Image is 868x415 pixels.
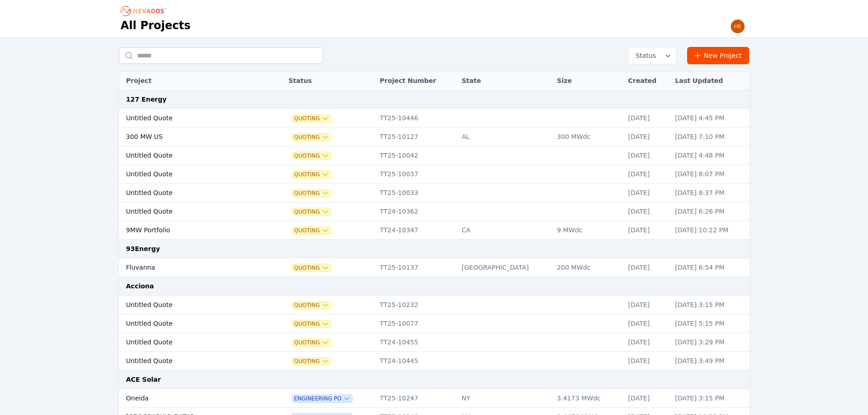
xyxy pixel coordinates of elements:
td: Untitled Quote [119,184,262,202]
td: 200 MWdc [552,258,623,277]
td: TT25-10232 [375,296,457,314]
td: [DATE] [624,109,671,128]
tr: Untitled QuoteQuotingTT25-10446[DATE][DATE] 4:45 PM [119,109,750,128]
button: Quoting [292,302,331,309]
td: TT25-10247 [375,389,457,408]
tr: OneidaEngineering POTT25-10247NY3.4173 MWdc[DATE][DATE] 3:15 PM [119,389,750,408]
button: Quoting [292,320,331,328]
td: TT25-10033 [375,184,457,202]
td: Untitled Quote [119,165,262,184]
td: [DATE] [624,314,671,333]
button: Quoting [292,339,331,346]
th: Size [552,72,623,90]
tr: Untitled QuoteQuotingTT25-10042[DATE][DATE] 4:48 PM [119,146,750,165]
td: [DATE] [624,146,671,165]
td: [DATE] 5:15 PM [671,314,750,333]
td: 9 MWdc [552,221,623,240]
button: Quoting [292,115,331,122]
td: [DATE] [624,296,671,314]
td: [DATE] 6:26 PM [671,202,750,221]
td: TT25-10446 [375,109,457,128]
td: [DATE] [624,352,671,370]
button: Quoting [292,152,331,159]
nav: Breadcrumb [121,4,169,18]
td: [DATE] 7:10 PM [671,128,750,146]
td: 127 Energy [119,90,750,109]
td: [DATE] [624,202,671,221]
td: [DATE] [624,221,671,240]
td: 3.4173 MWdc [552,389,623,408]
td: CA [457,221,552,240]
td: Untitled Quote [119,146,262,165]
td: TT25-10077 [375,314,457,333]
td: Acciona [119,277,750,296]
button: Quoting [292,264,331,272]
td: TT25-10137 [375,258,457,277]
td: Fluvanna [119,258,262,277]
td: 93Energy [119,240,750,258]
td: [GEOGRAPHIC_DATA] [457,258,552,277]
td: NY [457,389,552,408]
td: Untitled Quote [119,314,262,333]
span: Status [632,51,656,60]
tr: Untitled QuoteQuotingTT25-10033[DATE][DATE] 8:37 PM [119,184,750,202]
td: [DATE] 3:29 PM [671,333,750,352]
button: Quoting [292,358,331,365]
td: [DATE] [624,165,671,184]
td: [DATE] 3:49 PM [671,352,750,370]
img: Henar Luque [730,19,745,34]
button: Engineering PO [292,395,352,402]
th: Last Updated [671,72,750,90]
td: TT25-10042 [375,146,457,165]
th: State [457,72,552,90]
td: [DATE] 3:15 PM [671,389,750,408]
td: [DATE] [624,258,671,277]
td: [DATE] [624,389,671,408]
td: [DATE] [624,184,671,202]
span: Quoting [292,208,331,215]
td: TT25-10037 [375,165,457,184]
button: Quoting [292,171,331,178]
span: Quoting [292,227,331,234]
td: [DATE] 6:54 PM [671,258,750,277]
td: TT25-10127 [375,128,457,146]
td: [DATE] 10:22 PM [671,221,750,240]
td: 300 MWdc [552,128,623,146]
tr: 300 MW USQuotingTT25-10127AL300 MWdc[DATE][DATE] 7:10 PM [119,128,750,146]
td: [DATE] 4:45 PM [671,109,750,128]
button: Quoting [292,190,331,197]
td: Untitled Quote [119,333,262,352]
td: Oneida [119,389,262,408]
td: TT24-10347 [375,221,457,240]
h1: All Projects [121,18,191,33]
td: [DATE] [624,333,671,352]
td: TT24-10362 [375,202,457,221]
button: Status [628,47,676,64]
td: Untitled Quote [119,352,262,370]
tr: Untitled QuoteQuotingTT24-10455[DATE][DATE] 3:29 PM [119,333,750,352]
th: Status [284,72,375,90]
td: 9MW Portfolio [119,221,262,240]
td: Untitled Quote [119,202,262,221]
td: [DATE] 8:37 PM [671,184,750,202]
tr: Untitled QuoteQuotingTT24-10362[DATE][DATE] 6:26 PM [119,202,750,221]
td: ACE Solar [119,370,750,389]
button: Quoting [292,133,331,141]
td: [DATE] 8:07 PM [671,165,750,184]
td: TT24-10455 [375,333,457,352]
tr: Untitled QuoteQuotingTT25-10232[DATE][DATE] 3:15 PM [119,296,750,314]
tr: Untitled QuoteQuotingTT24-10445[DATE][DATE] 3:49 PM [119,352,750,370]
tr: Untitled QuoteQuotingTT25-10077[DATE][DATE] 5:15 PM [119,314,750,333]
a: New Project [687,47,750,64]
th: Created [624,72,671,90]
